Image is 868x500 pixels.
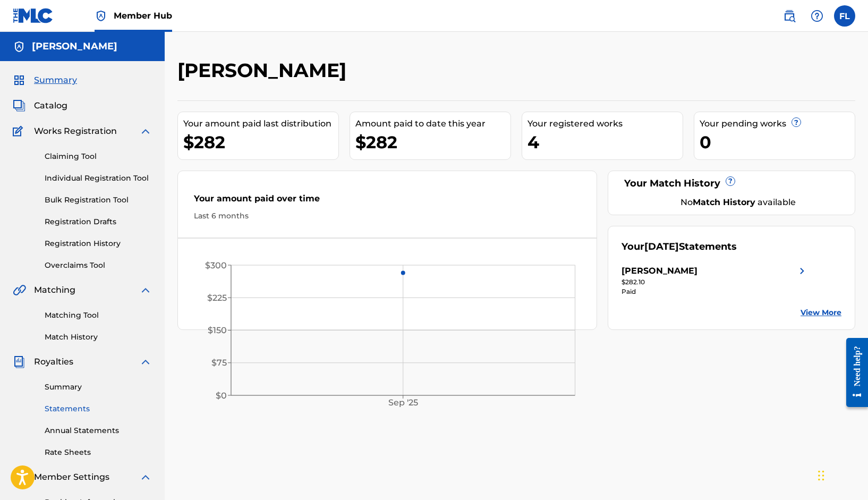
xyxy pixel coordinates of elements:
a: Annual Statements [45,425,152,436]
iframe: Resource Center [838,327,868,418]
h5: Frances Lefebvre [32,40,117,53]
span: Catalog [34,99,67,112]
img: search [783,10,796,22]
img: expand [139,471,152,484]
tspan: $0 [216,391,227,401]
img: expand [139,355,152,368]
div: Paid [622,287,809,296]
strong: Match History [693,197,755,207]
div: Drag [818,460,824,491]
div: User Menu [834,5,855,27]
img: Accounts [13,40,25,53]
div: Your amount paid over time [194,192,581,210]
a: View More [801,307,841,318]
a: Registration Drafts [45,216,152,227]
a: Claiming Tool [45,151,152,162]
a: Registration History [45,238,152,249]
div: 4 [527,130,683,154]
span: Summary [34,74,77,87]
div: [PERSON_NAME] [622,265,697,277]
span: Royalties [34,355,73,368]
tspan: $300 [205,260,227,270]
tspan: $75 [211,358,227,368]
span: [DATE] [644,241,679,252]
div: Your pending works [700,117,855,130]
img: expand [139,125,152,138]
tspan: $225 [207,293,227,303]
tspan: $150 [208,325,227,335]
a: Rate Sheets [45,447,152,458]
div: Help [806,5,828,27]
img: Works Registration [13,125,27,138]
div: Your amount paid last distribution [183,117,338,130]
span: Works Registration [34,125,117,138]
span: Matching [34,284,75,296]
tspan: Sep '25 [388,398,418,408]
div: Your Statements [622,240,737,254]
img: Top Rightsholder [95,10,107,22]
div: Your registered works [527,117,683,130]
span: ? [726,177,735,185]
a: SummarySummary [13,74,77,87]
a: Summary [45,382,152,393]
img: Matching [13,284,26,296]
a: Statements [45,403,152,414]
a: Matching Tool [45,310,152,321]
div: $282 [355,130,510,154]
div: No available [635,196,841,209]
iframe: Chat Widget [815,449,868,500]
a: Individual Registration Tool [45,173,152,184]
a: CatalogCatalog [13,99,67,112]
div: 0 [700,130,855,154]
a: Overclaims Tool [45,260,152,271]
a: Public Search [779,5,800,27]
a: Bulk Registration Tool [45,194,152,206]
img: Catalog [13,99,25,112]
div: $282.10 [622,277,809,287]
div: Amount paid to date this year [355,117,510,130]
div: $282 [183,130,338,154]
h2: [PERSON_NAME] [177,58,352,82]
span: ? [792,118,801,126]
img: right chevron icon [796,265,809,277]
a: [PERSON_NAME]right chevron icon$282.10Paid [622,265,809,296]
img: Summary [13,74,25,87]
img: Royalties [13,355,25,368]
img: MLC Logo [13,8,54,23]
div: Your Match History [622,176,841,191]
span: Member Settings [34,471,109,484]
div: Last 6 months [194,210,581,222]
span: Member Hub [114,10,172,22]
img: help [811,10,823,22]
a: Match History [45,332,152,343]
img: expand [139,284,152,296]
